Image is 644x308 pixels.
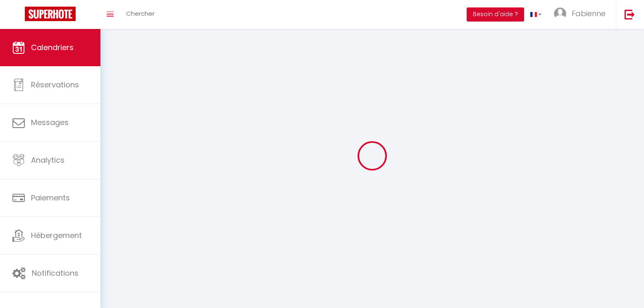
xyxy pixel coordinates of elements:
[31,117,69,128] span: Messages
[31,42,74,53] span: Calendriers
[625,9,635,19] img: logout
[31,192,70,203] span: Paiements
[31,230,82,241] span: Hébergement
[572,8,606,19] span: Fabienne
[467,7,524,22] button: Besoin d'aide ?
[25,7,76,21] img: Super Booking
[126,9,155,18] span: Chercher
[554,7,566,20] img: ...
[31,155,64,165] span: Analytics
[32,268,79,278] span: Notifications
[31,79,79,90] span: Réservations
